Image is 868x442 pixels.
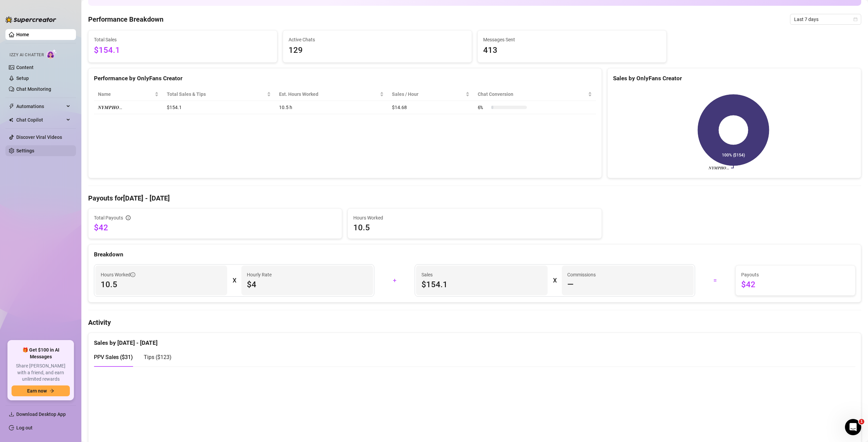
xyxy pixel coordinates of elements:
td: 10.5 h [275,101,388,114]
span: Earn now [27,388,47,394]
div: Sales by [DATE] - [DATE] [94,333,855,348]
span: arrow-right [50,388,54,393]
a: Settings [16,148,34,153]
span: Share [PERSON_NAME] with a friend, and earn unlimited rewards [12,363,70,383]
button: Earn nowarrow-right [12,385,70,396]
h4: Performance Breakdown [88,15,163,24]
article: Hourly Rate [247,271,272,278]
iframe: Intercom live chat [845,419,861,435]
span: Sales [421,271,542,278]
span: $42 [741,279,850,290]
span: info-circle [131,272,135,277]
div: X [233,275,236,286]
span: download [9,412,14,417]
a: Log out [16,425,33,430]
span: Sales / Hour [392,90,464,98]
span: Hours Worked [353,214,596,222]
span: 129 [289,44,466,57]
a: Setup [16,76,29,81]
span: 413 [483,44,661,57]
span: Chat Conversion [478,90,587,98]
div: + [378,275,411,286]
img: AI Chatter [46,49,57,59]
span: 1 [859,419,864,424]
span: $4 [247,279,368,290]
span: Automations [16,101,64,112]
span: 10.5 [101,279,222,290]
span: Izzy AI Chatter [9,52,44,58]
td: $14.68 [388,101,473,114]
div: Est. Hours Worked [279,90,378,98]
span: thunderbolt [9,104,14,109]
div: Performance by OnlyFans Creator [94,74,596,83]
span: Hours Worked [101,271,135,278]
span: Chat Copilot [16,114,64,125]
td: $154.1 [163,101,275,114]
span: Last 7 days [794,14,857,24]
a: Discover Viral Videos [16,134,62,140]
td: 𝑵𝒀𝑴𝑷𝑯𝑶… [94,101,163,114]
span: Messages Sent [483,36,661,43]
div: Sales by OnlyFans Creator [613,74,855,83]
span: $154.1 [421,279,542,290]
span: calendar [853,17,857,21]
span: Total Sales [94,36,272,43]
span: Payouts [741,271,850,278]
span: 6 % [478,104,489,111]
h4: Activity [88,318,861,327]
img: logo-BBDzfeDw.svg [5,16,56,23]
span: Total Payouts [94,214,123,222]
div: = [699,275,731,286]
span: Name [98,90,153,98]
text: 𝑵𝒀𝑴𝑷𝑯𝑶… [708,166,729,170]
th: Chat Conversion [474,88,596,101]
th: Total Sales & Tips [163,88,275,101]
h4: Payouts for [DATE] - [DATE] [88,193,861,203]
span: 10.5 [353,222,596,233]
span: info-circle [126,215,131,220]
span: PPV Sales ( $31 ) [94,354,133,360]
span: Download Desktop App [16,412,66,417]
a: Chat Monitoring [16,86,51,92]
div: Breakdown [94,250,855,259]
span: $42 [94,222,336,233]
a: Home [16,32,29,37]
img: Chat Copilot [9,118,13,122]
span: $154.1 [94,44,272,57]
span: Active Chats [289,36,466,43]
span: — [567,279,574,290]
span: Tips ( $123 ) [144,354,172,360]
span: Total Sales & Tips [167,90,265,98]
span: 🎁 Get $100 in AI Messages [12,347,70,360]
div: X [553,275,556,286]
article: Commissions [567,271,596,278]
th: Name [94,88,163,101]
a: Content [16,65,34,70]
th: Sales / Hour [388,88,473,101]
